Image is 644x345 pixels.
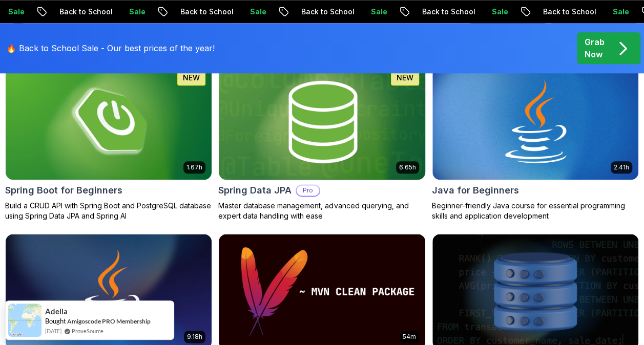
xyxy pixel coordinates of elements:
[218,201,425,221] p: Master database management, advanced querying, and expert data handling with ease
[45,307,68,316] span: Adella
[170,7,239,17] p: Back to School
[186,163,202,171] p: 1.67h
[118,7,151,17] p: Sale
[5,183,122,198] h2: Spring Boot for Beginners
[183,73,200,83] p: NEW
[432,201,639,221] p: Beginner-friendly Java course for essential programming skills and application development
[290,7,360,17] p: Back to School
[67,317,151,326] a: Amigoscode PRO Membership
[532,7,602,17] p: Back to School
[8,304,41,337] img: provesource social proof notification image
[602,7,635,17] p: Sale
[399,163,416,171] p: 6.65h
[5,201,212,221] p: Build a CRUD API with Spring Boot and PostgreSQL database using Spring Data JPA and Spring AI
[6,42,215,54] p: 🔥 Back to School Sale - Our best prices of the year!
[5,63,212,221] a: Spring Boot for Beginners card1.67hNEWSpring Boot for BeginnersBuild a CRUD API with Spring Boot ...
[72,327,103,335] a: ProveSource
[432,183,519,198] h2: Java for Beginners
[6,64,212,179] img: Spring Boot for Beginners card
[360,7,393,17] p: Sale
[49,7,118,17] p: Back to School
[403,333,416,341] p: 54m
[187,333,202,341] p: 9.18h
[297,185,319,196] p: Pro
[397,73,413,83] p: NEW
[45,327,61,335] span: [DATE]
[411,7,481,17] p: Back to School
[432,64,638,179] img: Java for Beginners card
[45,317,66,325] span: Bought
[218,63,425,221] a: Spring Data JPA card6.65hNEWSpring Data JPAProMaster database management, advanced querying, and ...
[218,183,292,198] h2: Spring Data JPA
[432,63,639,221] a: Java for Beginners card2.41hJava for BeginnersBeginner-friendly Java course for essential program...
[614,163,629,171] p: 2.41h
[214,61,430,183] img: Spring Data JPA card
[239,7,272,17] p: Sale
[481,7,514,17] p: Sale
[585,36,605,60] p: Grab Now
